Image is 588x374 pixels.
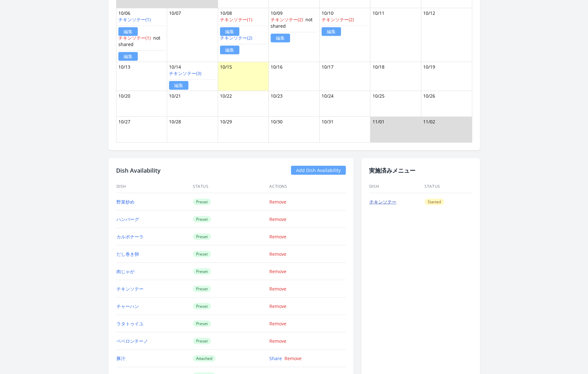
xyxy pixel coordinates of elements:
[269,303,286,309] a: Remove
[421,62,472,91] td: 10/19
[218,117,269,142] td: 10/29
[167,117,218,142] td: 10/28
[271,34,290,42] a: 編集
[322,16,354,23] a: チキンソテー(2)
[193,285,211,292] span: Preset
[169,81,188,90] a: 編集
[193,251,211,257] span: Preset
[218,62,269,91] td: 10/15
[118,27,138,36] a: 編集
[169,70,201,76] a: チキンソテー(3)
[167,8,218,62] td: 10/07
[116,251,139,257] a: だし巻き卵
[291,166,346,175] a: Add Dish Availability
[269,233,286,239] a: Remove
[269,8,320,62] td: 10/09
[118,52,138,61] a: 編集
[116,268,135,274] a: 肉じゃが
[193,198,211,205] span: Preset
[319,62,370,91] td: 10/17
[369,166,472,175] h2: 実施済みメニュー
[421,91,472,117] td: 10/26
[269,320,286,326] a: Remove
[118,35,160,47] span: not shared
[220,35,252,41] a: チキンソテー(2)
[269,180,345,193] th: Actions
[269,268,286,274] a: Remove
[193,233,211,240] span: Preset
[424,198,444,205] span: Started
[319,91,370,117] td: 10/24
[421,117,472,142] td: 11/02
[269,62,320,91] td: 10/16
[220,16,252,23] a: チキンソテー(1)
[116,8,167,62] td: 10/06
[116,180,193,193] th: Dish
[116,338,148,344] a: ペペロンチーノ
[116,216,139,222] a: ハンバーグ
[319,8,370,62] td: 10/10
[271,16,303,23] a: チキンソテー(2)
[116,233,144,239] a: カルボナーラ
[370,8,421,62] td: 10/11
[218,91,269,117] td: 10/22
[269,338,286,344] a: Remove
[284,355,302,361] a: Remove
[116,303,139,309] a: チャーハン
[193,338,211,344] span: Preset
[322,27,341,36] a: 編集
[269,285,286,292] a: Remove
[193,303,211,309] span: Preset
[118,35,151,41] a: チキンソテー(1)
[193,355,215,361] span: Attached
[269,216,286,222] a: Remove
[269,355,282,361] a: Share
[369,198,396,205] a: チキンソテー
[116,117,167,142] td: 10/27
[424,180,472,193] th: Status
[319,117,370,142] td: 10/31
[370,62,421,91] td: 10/18
[369,180,424,193] th: Dish
[193,268,211,274] span: Preset
[220,45,239,54] a: 編集
[370,91,421,117] td: 10/25
[116,62,167,91] td: 10/13
[116,285,144,292] a: チキンソテー
[269,251,286,257] a: Remove
[220,27,239,36] a: 編集
[193,320,211,327] span: Preset
[193,216,211,222] span: Preset
[271,16,313,29] span: not shared
[116,166,161,175] h2: Dish Availability
[116,320,144,326] a: ラタトゥイユ
[118,16,151,23] a: チキンソテー(1)
[116,355,125,361] a: 豚汁
[116,91,167,117] td: 10/20
[167,62,218,91] td: 10/14
[370,117,421,142] td: 11/01
[269,91,320,117] td: 10/23
[421,8,472,62] td: 10/12
[269,198,286,205] a: Remove
[167,91,218,117] td: 10/21
[218,8,269,62] td: 10/08
[193,180,269,193] th: Status
[116,198,135,205] a: 野菜炒め
[269,117,320,142] td: 10/30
